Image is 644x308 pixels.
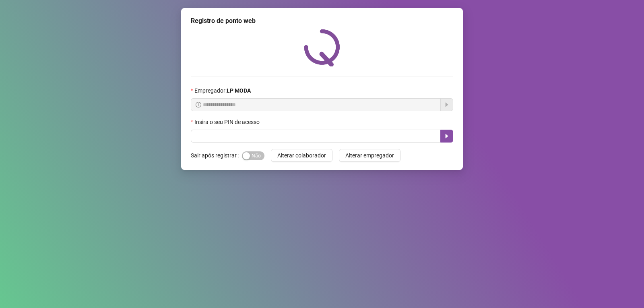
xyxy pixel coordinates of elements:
[444,133,450,139] span: caret-right
[339,149,400,162] button: Alterar empregador
[196,102,201,107] span: info-circle
[227,87,251,94] strong: LP MODA
[345,151,394,160] span: Alterar empregador
[271,149,332,162] button: Alterar colaborador
[191,149,242,162] label: Sair após registrar
[277,151,326,160] span: Alterar colaborador
[304,29,340,66] img: QRPoint
[194,86,251,95] span: Empregador :
[191,118,265,126] label: Insira o seu PIN de acesso
[191,16,453,26] div: Registro de ponto web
